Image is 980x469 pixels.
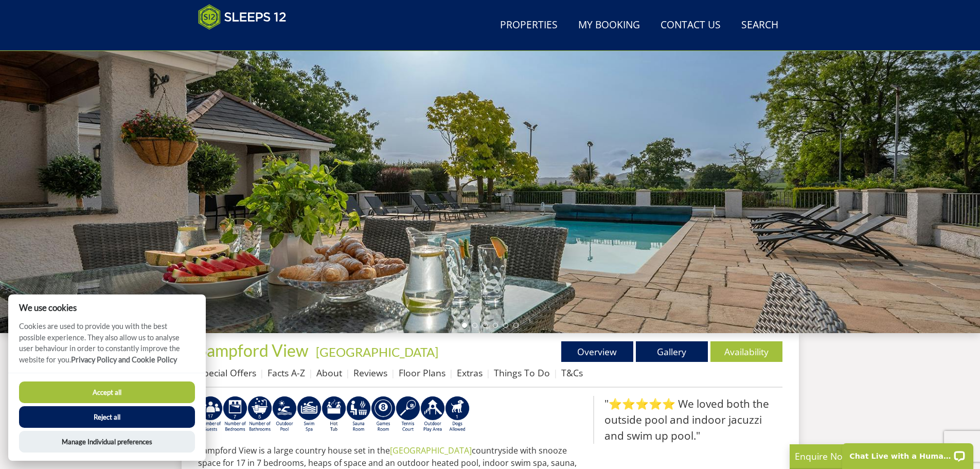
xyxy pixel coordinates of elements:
[316,344,438,359] a: [GEOGRAPHIC_DATA]
[346,396,371,433] img: AD_4nXdjbGEeivCGLLmyT_JEP7bTfXsjgyLfnLszUAQeQ4RcokDYHVBt5R8-zTDbAVICNoGv1Dwc3nsbUb1qR6CAkrbZUeZBN...
[399,367,446,379] a: Floor Plans
[390,445,472,456] a: [GEOGRAPHIC_DATA]
[198,367,256,379] a: Special Offers
[353,367,387,379] a: Reviews
[636,341,708,362] a: Gallery
[272,396,297,433] img: AD_4nXcBX9XWtisp1r4DyVfkhddle_VH6RrN3ygnUGrVnOmGqceGfhBv6nsUWs_M_dNMWm8jx42xDa-T6uhWOyA-wOI6XtUTM...
[297,396,322,433] img: AD_4nXdn99pI1dG_MZ3rRvZGvEasa8mQYQuPF1MzmnPGjj6PWFnXF41KBg6DFuKGumpc8TArkkr5Vh_xbTBM_vn_i1NdeLBYY...
[322,396,346,433] img: AD_4nXcpX5uDwed6-YChlrI2BYOgXwgg3aqYHOhRm0XfZB-YtQW2NrmeCr45vGAfVKUq4uWnc59ZmEsEzoF5o39EWARlT1ewO...
[316,367,342,379] a: About
[835,437,980,469] iframe: LiveChat chat widget
[494,367,550,379] a: Things To Do
[445,396,470,433] img: AD_4nXfBXf7G2-f2BqMsJyFUI-7uoBZAUXCKtyres7rv2sYc85vTw-ddn44If_VJd8rglui-kv-p0PcfzFsIa2OUeBPUF7eOS...
[574,14,644,37] a: My Booking
[561,367,583,379] a: T&Cs
[593,396,782,444] blockquote: "⭐⭐⭐⭐⭐ We loved both the outside pool and indoor jacuzzi and swim up pool."
[737,14,782,37] a: Search
[193,36,301,45] iframe: Customer reviews powered by Trustpilot
[71,355,177,364] a: Privacy Policy and Cookie Policy
[656,14,725,37] a: Contact Us
[198,396,223,433] img: AD_4nXd4159uZV-UMiuxqcoVnFx3Iqt2XntCHn1gUQyt-BU8A0X9LaS-huYuavO6AFbuEQnwCR8N_jAPXehdSVhAVBuAPoDst...
[396,396,420,433] img: AD_4nXezK2Pz71n2kvsRSZZCGs_ZIFPggkThkdoX4Ff28P4ap-WMm_4cOXhyWlO9jcXlk-4CIjiJ00XHMjr4r_x_F1epmOLYh...
[198,340,309,360] span: Sampford View
[19,381,195,403] button: Accept all
[795,449,949,463] p: Enquire Now
[19,431,195,453] button: Manage Individual preferences
[371,396,396,433] img: AD_4nXdrZMsjcYNLGsKuA84hRzvIbesVCpXJ0qqnwZoX5ch9Zjv73tWe4fnFRs2gJ9dSiUubhZXckSJX_mqrZBmYExREIfryF...
[710,341,782,362] a: Availability
[268,367,305,379] a: Facts A-Z
[223,396,247,433] img: AD_4nXdUEjdWxyJEXfF2QMxcnH9-q5XOFeM-cCBkt-KsCkJ9oHmM7j7w2lDMJpoznjTsqM7kKDtmmF2O_bpEel9pzSv0KunaC...
[457,367,483,379] a: Extras
[19,406,195,428] button: Reject all
[420,396,445,433] img: AD_4nXfjdDqPkGBf7Vpi6H87bmAUe5GYCbodrAbU4sf37YN55BCjSXGx5ZgBV7Vb9EJZsXiNVuyAiuJUB3WVt-w9eJ0vaBcHg...
[247,396,272,433] img: AD_4nXcMgaL2UimRLXeXiAqm8UPE-AF_sZahunijfYMEIQ5SjfSEJI6yyokxyra45ncz6iSW_QuFDoDBo1Fywy-cEzVuZq-ph...
[198,4,287,30] img: Sleeps 12
[312,344,438,359] span: -
[561,341,633,362] a: Overview
[496,14,562,37] a: Properties
[8,321,206,373] p: Cookies are used to provide you with the best possible experience. They also allow us to analyse ...
[198,340,312,360] a: Sampford View
[8,303,206,312] h2: We use cookies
